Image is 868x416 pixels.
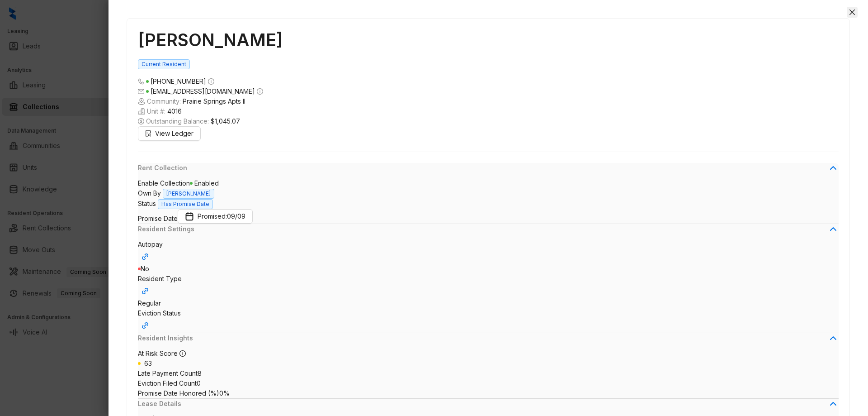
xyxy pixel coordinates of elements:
button: View Ledger [138,126,201,141]
span: Status [138,200,156,207]
span: 8 [198,369,202,377]
span: Regular [138,299,161,307]
span: Prairie Springs Apts II [183,96,245,106]
span: Resident Insights [138,333,828,343]
span: $1,045.07 [211,116,240,126]
span: 09/09 [227,211,245,221]
span: Resident Settings [138,224,828,234]
span: info-circle [179,350,186,357]
span: info-circle [208,78,214,85]
span: View Ledger [155,129,193,139]
span: Enabled [190,179,219,187]
span: Has Promise Date [158,199,213,209]
span: Late Payment Count [138,369,198,377]
span: At Risk Score [138,349,178,357]
div: Lease Details [138,399,839,414]
span: [PHONE_NUMBER] [151,77,206,85]
span: No [138,265,149,273]
span: Lease Details [138,399,828,409]
span: Current Resident [138,59,190,69]
img: building-icon [138,108,145,115]
span: Rent Collection [138,163,828,173]
span: file-search [145,130,151,137]
span: Eviction Filed Count [138,379,197,387]
span: Promise Date [138,215,178,222]
span: Promise Date Honored (%) [138,389,219,397]
div: Resident Settings [138,224,839,239]
span: Enable Collection [138,179,190,187]
div: Eviction Status [138,308,839,333]
button: Promise DatePromised: 09/09 [178,209,253,224]
div: Autopay [138,239,839,264]
span: Unit #: [138,106,839,116]
span: [PERSON_NAME] [163,189,214,199]
span: Own By [138,189,161,197]
span: 63 [144,359,152,367]
span: 4016 [167,106,182,116]
h1: [PERSON_NAME] [138,29,839,50]
span: info-circle [257,88,263,95]
span: 0% [219,389,230,397]
div: Resident Insights [138,333,839,349]
button: Close [847,7,858,18]
div: Rent Collection [138,163,839,178]
span: Outstanding Balance: [138,116,839,126]
span: Promised: [198,211,245,221]
img: Promise Date [185,212,194,221]
span: Community: [138,96,839,106]
img: building-icon [138,98,145,105]
span: dollar [138,118,144,124]
span: close [849,9,856,16]
div: Resident Type [138,274,839,298]
span: phone [138,78,144,85]
span: [EMAIL_ADDRESS][DOMAIN_NAME] [151,87,255,95]
span: mail [138,88,144,95]
span: 0 [197,379,201,387]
